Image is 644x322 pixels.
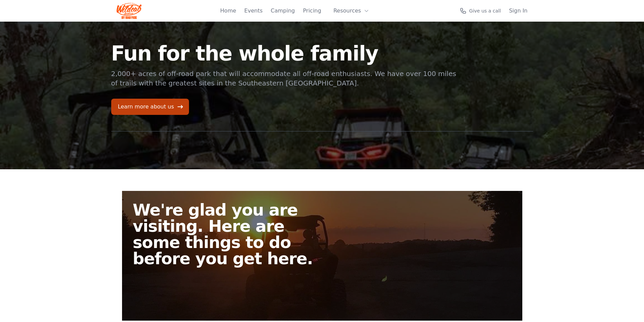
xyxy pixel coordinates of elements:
[271,7,295,15] a: Camping
[509,7,528,15] a: Sign In
[329,4,373,18] button: Resources
[460,7,501,14] a: Give us a call
[111,69,457,88] p: 2,000+ acres of off-road park that will accommodate all off-road enthusiasts. We have over 100 mi...
[111,43,457,64] h1: Fun for the whole family
[122,191,522,321] a: We're glad you are visiting. Here are some things to do before you get here.
[220,7,236,15] a: Home
[469,7,501,14] span: Give us a call
[303,7,321,15] a: Pricing
[111,99,189,115] a: Learn more about us
[117,3,142,19] img: Wildcat Logo
[133,202,328,267] h2: We're glad you are visiting. Here are some things to do before you get here.
[244,7,263,15] a: Events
